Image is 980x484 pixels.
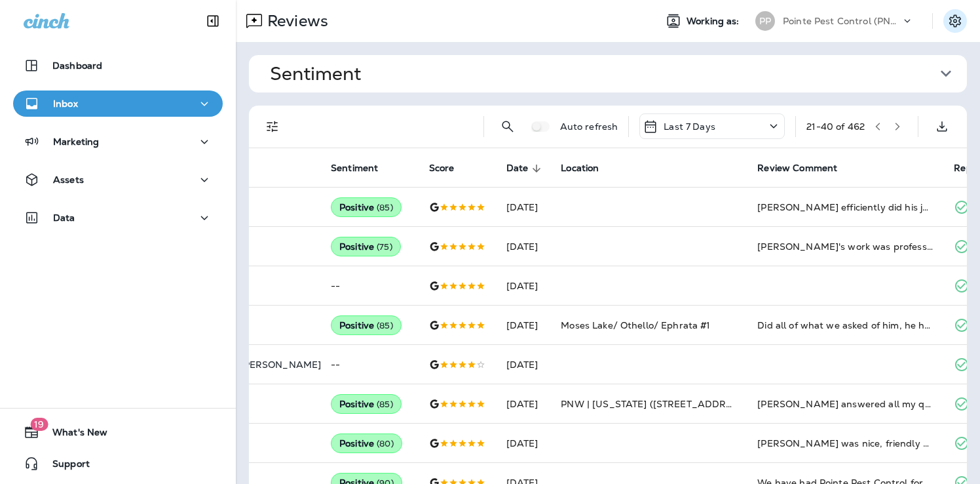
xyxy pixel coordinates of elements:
[259,55,977,92] button: Sentiment
[331,163,378,174] span: Sentiment
[13,91,223,117] button: Inbox
[53,98,78,109] p: Inbox
[561,319,710,331] span: Moses Lake/ Othello/ Ephrata #1
[13,52,223,79] button: Dashboard
[377,241,392,252] span: ( 75 )
[561,163,616,174] span: Location
[53,212,75,223] p: Data
[53,174,84,185] p: Assets
[943,9,967,33] button: Settings
[757,163,854,174] span: Review Comment
[331,394,402,414] div: Positive
[757,240,933,253] div: Brendan's work was professional and done in a timely manner.
[331,434,402,453] div: Positive
[929,113,955,140] button: Export as CSV
[377,399,393,410] span: ( 85 )
[561,163,599,174] span: Location
[806,121,865,132] div: 21 - 40 of 462
[377,202,393,213] span: ( 85 )
[13,451,223,477] button: Support
[52,60,102,71] p: Dashboard
[496,384,551,424] td: [DATE]
[134,359,310,370] p: [PERSON_NAME] And [PERSON_NAME]
[506,163,546,174] span: Date
[320,345,419,384] td: --
[39,458,90,474] span: Support
[757,163,837,174] span: Review Comment
[757,437,933,450] div: Kevin was nice, friendly and knowledgeable about questions my wife and I had.
[39,427,107,443] span: What's New
[13,419,223,445] button: 19What's New
[13,129,223,155] button: Marketing
[495,113,521,140] button: Search Reviews
[53,136,99,147] p: Marketing
[496,306,551,345] td: [DATE]
[687,16,742,27] span: Working as:
[560,121,618,132] p: Auto refresh
[262,11,328,31] p: Reviews
[270,63,361,85] h1: Sentiment
[429,163,472,174] span: Score
[429,163,455,174] span: Score
[331,315,402,335] div: Positive
[13,205,223,231] button: Data
[30,418,48,431] span: 19
[320,266,419,306] td: --
[331,163,395,174] span: Sentiment
[13,167,223,193] button: Assets
[561,398,747,410] span: PNW | [US_STATE] ([STREET_ADDRESS]
[783,16,901,26] p: Pointe Pest Control (PNW)
[331,237,401,256] div: Positive
[259,113,286,140] button: Filters
[496,266,551,306] td: [DATE]
[755,11,775,31] div: PP
[496,424,551,463] td: [DATE]
[377,320,393,331] span: ( 85 )
[664,121,715,132] p: Last 7 Days
[757,397,933,411] div: Clay answered all my questions and concerns about using pesticides and safety of removing the was...
[757,201,933,214] div: Ryan efficiently did his job.
[496,188,551,227] td: [DATE]
[496,227,551,266] td: [DATE]
[377,438,394,449] span: ( 80 )
[506,163,529,174] span: Date
[331,197,402,217] div: Positive
[195,8,231,34] button: Collapse Sidebar
[496,345,551,384] td: [DATE]
[757,319,933,332] div: Did all of what we asked of him, he had a great attitude.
